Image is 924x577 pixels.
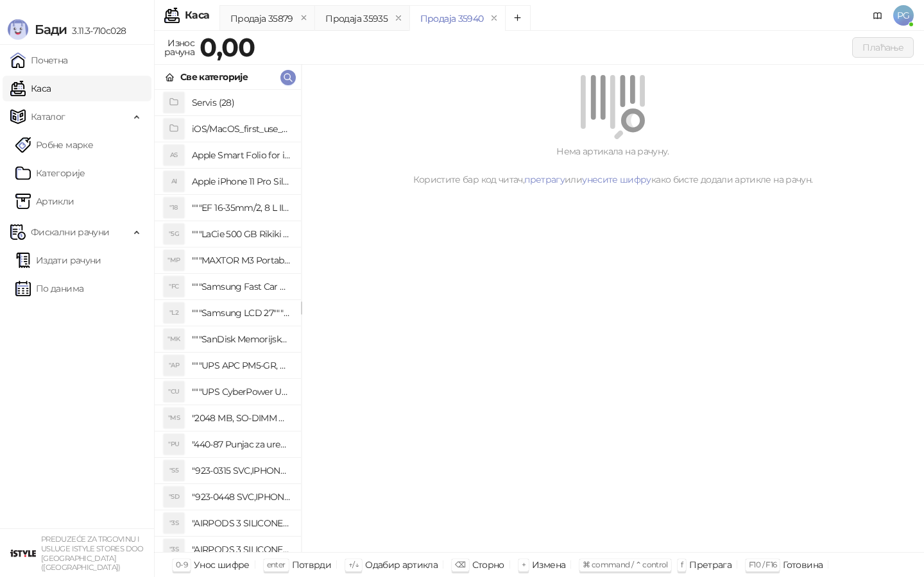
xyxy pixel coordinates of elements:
a: Каса [10,76,51,101]
div: "AP [164,355,184,376]
a: претрагу [524,174,565,185]
div: Продаја 35879 [230,12,293,26]
h4: """MAXTOR M3 Portable 2TB 2.5"""" crni eksterni hard disk HX-M201TCB/GM""" [192,250,291,271]
h4: "2048 MB, SO-DIMM DDRII, 667 MHz, Napajanje 1,8 0,1 V, Latencija CL5" [192,408,291,428]
h4: "AIRPODS 3 SILICONE CASE BLACK" [192,513,291,533]
div: Нема артикала на рачуну. Користите бар код читач, или како бисте додали артикле на рачун. [317,144,909,187]
button: Плаћање [852,37,914,58]
a: ArtikliАртикли [15,188,74,214]
div: "SD [164,487,184,507]
img: Logo [8,19,28,40]
div: Претрага [689,556,732,573]
a: Документација [868,5,888,26]
span: 0-9 [176,560,187,569]
span: + [522,560,526,569]
h4: "440-87 Punjac za uredjaje sa micro USB portom 4/1, Stand." [192,434,291,455]
button: remove [296,13,312,24]
h4: """UPS CyberPower UT650EG, 650VA/360W , line-int., s_uko, desktop""" [192,381,291,402]
span: F10 / F16 [749,560,776,569]
span: Бади [35,22,67,37]
span: ↑/↓ [348,560,359,569]
h4: "AIRPODS 3 SILICONE CASE BLUE" [192,539,291,560]
div: Измена [532,556,565,573]
span: Фискални рачуни [31,219,109,245]
span: ⌫ [455,560,465,569]
h4: """SanDisk Memorijska kartica 256GB microSDXC sa SD adapterom SDSQXA1-256G-GN6MA - Extreme PLUS, ... [192,329,291,349]
div: Продаја 35935 [325,12,388,26]
a: По данима [15,276,83,301]
h4: Apple Smart Folio for iPad mini (A17 Pro) - Sage [192,145,291,165]
a: унесите шифру [582,174,651,185]
div: "5G [164,224,184,244]
h4: Apple iPhone 11 Pro Silicone Case - Black [192,171,291,192]
a: Категорије [15,160,85,186]
div: Потврди [292,556,332,573]
div: "S5 [164,460,184,481]
button: Add tab [505,5,531,31]
h4: iOS/MacOS_first_use_assistance (4) [192,119,291,139]
h4: """LaCie 500 GB Rikiki USB 3.0 / Ultra Compact & Resistant aluminum / USB 3.0 / 2.5""""""" [192,224,291,244]
h4: """Samsung Fast Car Charge Adapter, brzi auto punja_, boja crna""" [192,276,291,297]
div: "CU [164,381,184,402]
span: Каталог [31,104,65,130]
h4: """UPS APC PM5-GR, Essential Surge Arrest,5 utic_nica""" [192,355,291,376]
h4: """EF 16-35mm/2, 8 L III USM""" [192,197,291,218]
div: "L2 [164,303,184,323]
div: "MP [164,250,184,271]
div: "3S [164,539,184,560]
img: 64x64-companyLogo-77b92cf4-9946-4f36-9751-bf7bb5fd2c7d.png [10,540,36,566]
div: "FC [164,276,184,297]
a: Робне марке [15,132,93,158]
div: "PU [164,434,184,455]
a: Издати рачуни [15,247,101,273]
div: Сторно [472,556,504,573]
span: PG [893,5,914,26]
button: remove [486,13,502,24]
div: Износ рачуна [162,35,197,60]
div: AI [164,171,184,192]
small: PREDUZEĆE ZA TRGOVINU I USLUGE ISTYLE STORES DOO [GEOGRAPHIC_DATA] ([GEOGRAPHIC_DATA]) [41,535,144,572]
span: f [681,560,683,569]
div: Продаја 35940 [420,12,484,26]
div: "3S [164,513,184,533]
div: "MS [164,408,184,428]
h4: "923-0448 SVC,IPHONE,TOURQUE DRIVER KIT .65KGF- CM Šrafciger " [192,487,291,507]
h4: Servis (28) [192,92,291,113]
h4: """Samsung LCD 27"""" C27F390FHUXEN""" [192,303,291,323]
strong: 0,00 [200,31,255,63]
h4: "923-0315 SVC,IPHONE 5/5S BATTERY REMOVAL TRAY Držač za iPhone sa kojim se otvara display [192,460,291,481]
a: Почетна [10,47,68,73]
div: AS [164,145,184,165]
div: grid [155,90,301,552]
div: "MK [164,329,184,349]
div: Све категорије [180,70,248,84]
span: enter [267,560,286,569]
span: ⌘ command / ⌃ control [583,560,668,569]
div: Одабир артикла [365,556,438,573]
div: Каса [185,10,209,21]
button: remove [390,13,407,24]
div: "18 [164,197,184,218]
div: Унос шифре [194,556,250,573]
span: 3.11.3-710c028 [67,25,126,37]
div: Готовина [783,556,823,573]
